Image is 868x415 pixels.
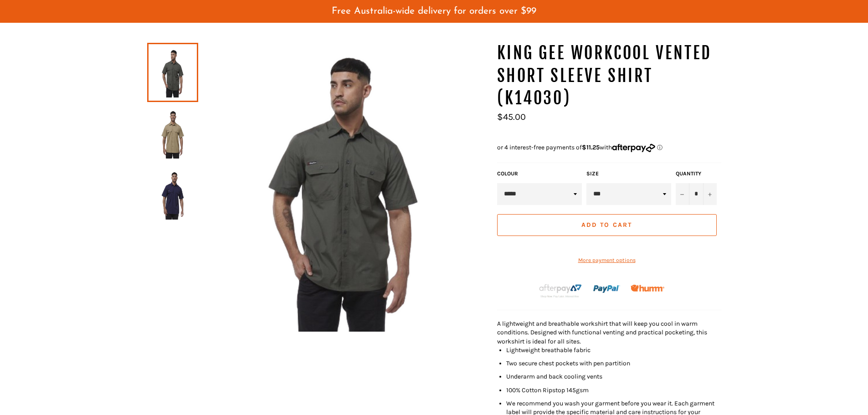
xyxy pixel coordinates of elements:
a: More payment options [497,256,717,264]
img: King Gee Workcool Vented Short Sleeve Shirt (K14030) - Workin' Gear [198,42,488,332]
button: Reduce item quantity by one [676,183,689,205]
img: King Gee Workcool Vented Short Sleeve Shirt (K14030) - Workin' Gear [152,169,194,220]
h1: King Gee Workcool Vented Short Sleeve Shirt (K14030) [497,42,721,110]
button: Increase item quantity by one [703,183,717,205]
li: 100% Cotton Ripstop 145gsm [506,386,721,395]
img: Humm_core_logo_RGB-01_300x60px_small_195d8312-4386-4de7-b182-0ef9b6303a37.png [631,285,664,292]
li: Lightweight breathable fabric [506,346,721,354]
span: $45.00 [497,112,526,122]
li: Underarm and back cooling vents [506,372,721,381]
button: Add to Cart [497,214,717,236]
p: A lightweight and breathable workshirt that will keep you cool in warm conditions. Designed with ... [497,319,721,346]
label: Size [586,170,671,178]
label: Quantity [676,170,717,178]
img: paypal.png [593,276,620,302]
label: colour [497,170,582,178]
img: Afterpay-Logo-on-dark-bg_large.png [538,283,583,298]
span: Add to Cart [581,221,632,229]
span: Free Australia-wide delivery for orders over $99 [332,6,536,16]
li: Two secure chest pockets with pen partition [506,359,721,368]
img: King Gee Workcool Vented Short Sleeve Shirt (K14030) - Workin' Gear [152,108,194,159]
